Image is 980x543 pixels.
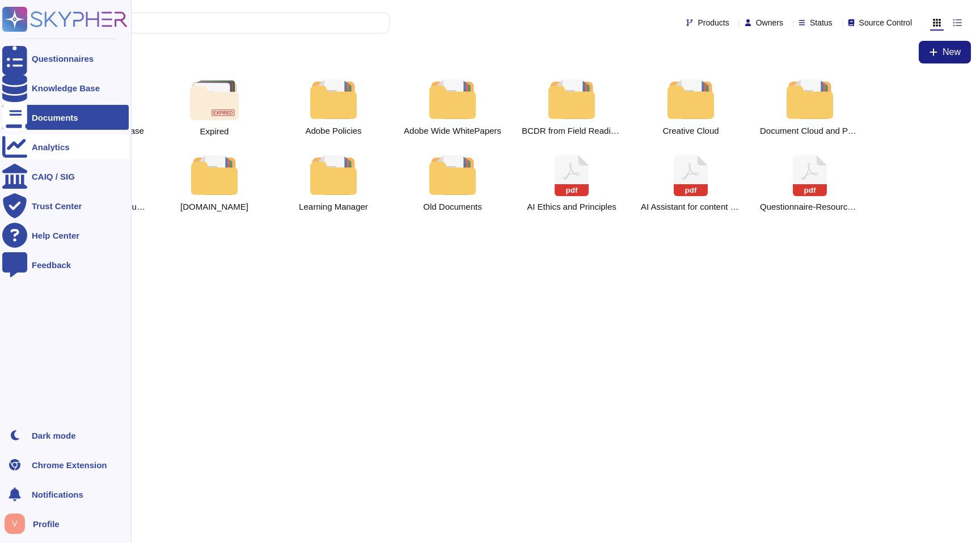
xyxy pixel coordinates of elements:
span: Products [698,19,729,27]
span: BCDR from Field Readiness [522,126,622,136]
div: Knowledge Base [32,84,100,92]
a: Analytics [2,134,129,159]
div: CAIQ / SIG [32,172,75,181]
span: Old Documents [423,202,481,212]
div: Feedback [32,261,71,269]
img: folder [190,80,238,120]
a: Feedback [2,252,129,277]
a: Questionnaires [2,46,129,71]
a: CAIQ / SIG [2,164,129,189]
span: Profile [33,520,60,528]
span: AI Assistant for Content Generation - ACM Edition - LOCKED.pdf [641,202,741,212]
button: New [919,41,971,63]
div: Documents [32,113,78,122]
input: Search by keywords [45,13,389,33]
span: Source Control [859,19,912,27]
span: Learning Manager [299,202,368,212]
span: Owners [756,19,783,27]
div: Dark mode [32,431,76,440]
span: Adobe Policies [305,126,361,136]
span: Adobe-AI-Ethics-Principles.pdf [527,202,616,212]
div: Questionnaires [32,54,94,63]
span: Frame.io [180,202,248,212]
a: Trust Center [2,193,129,218]
span: New [943,48,961,57]
button: user [2,511,33,536]
img: user [5,514,25,534]
span: Status [810,19,833,27]
a: Help Center [2,223,129,248]
a: Documents [2,105,129,130]
span: Questionnaire-Resource (1).pdf [760,202,860,212]
span: Creative Cloud [662,126,719,136]
span: Adobe Wide WhitePapers [404,126,501,136]
div: Help Center [32,231,79,240]
div: Trust Center [32,202,82,210]
div: Analytics [32,143,70,151]
a: Chrome Extension [2,452,129,477]
a: Knowledge Base [2,75,129,100]
span: Document Cloud and PDF Services [760,126,860,136]
span: Notifications [32,490,83,499]
div: Chrome Extension [32,461,107,469]
span: Expired [200,127,229,135]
